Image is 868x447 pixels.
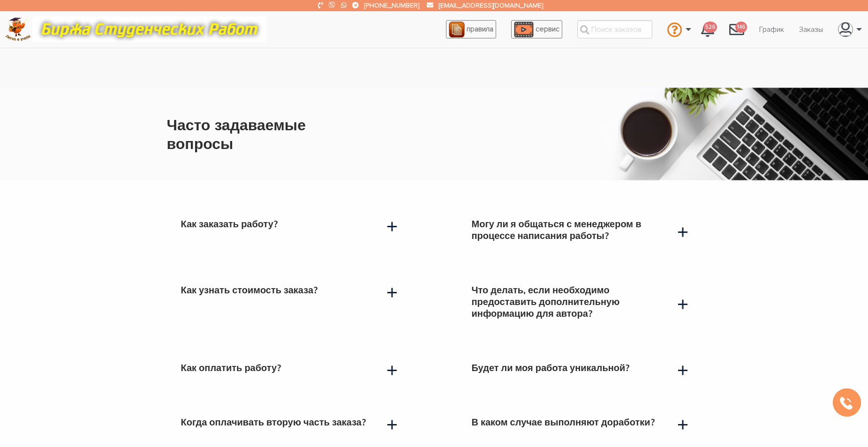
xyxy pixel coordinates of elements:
h1: Часто задаваемые вопросы [167,115,308,153]
a: 526 [694,17,722,42]
span: Как узнать стоимость заказа? [181,284,318,296]
span: Что делать, если необходимо предоставить дополнительную информацию для автора? [472,284,664,319]
a: График [752,21,792,38]
input: Поиск заказов [577,20,652,38]
img: agreement_icon-feca34a61ba7f3d1581b08bc946b2ec1ccb426f67415f344566775c155b7f62c.png [449,22,465,37]
a: сервис [511,20,562,38]
a: 146 [722,17,752,42]
span: Как оплатить работу? [181,362,281,373]
span: Могу ли я общаться с менеджером в процессе написания работы? [472,218,664,241]
span: Когда оплачивать вторую часть заказа? [181,416,366,428]
a: Заказы [792,21,830,38]
a: [EMAIL_ADDRESS][DOMAIN_NAME] [439,1,543,9]
span: 526 [703,22,717,33]
a: [PHONE_NUMBER] [364,1,419,9]
img: motto-12e01f5a76059d5f6a28199ef077b1f78e012cfde436ab5cf1d4517935686d32.gif [32,16,267,42]
span: В каком случае выполняют доработки? [472,416,655,428]
span: 146 [735,22,747,33]
img: logo-c4363faeb99b52c628a42810ed6dfb4293a56d4e4775eb116515dfe7f33672af.png [5,17,31,41]
img: play_icon-49f7f135c9dc9a03216cfdbccbe1e3994649169d890fb554cedf0eac35a01ba8.png [514,22,534,37]
span: правила [467,24,493,34]
span: сервис [536,24,559,34]
a: правила [446,20,496,38]
span: Будет ли моя работа уникальной? [472,362,630,373]
span: Как заказать работу? [181,218,278,230]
